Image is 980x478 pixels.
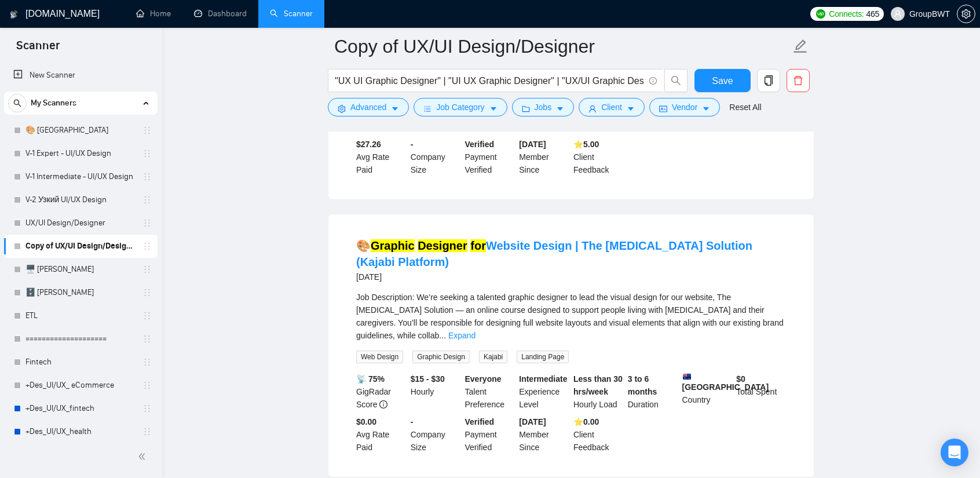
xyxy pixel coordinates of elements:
[793,39,808,54] span: edit
[25,281,136,304] a: 🗄️ [PERSON_NAME]
[142,172,152,181] span: holder
[535,101,552,114] span: Jobs
[25,235,136,258] a: Copy of UX/UI Design/Designer
[25,119,136,142] a: 🎨 [GEOGRAPHIC_DATA]
[579,98,645,116] button: userClientcaret-down
[356,140,381,149] b: $27.26
[25,420,136,443] a: +Des_UI/UX_health
[25,258,136,281] a: 🖥️ [PERSON_NAME]
[354,138,408,176] div: Avg Rate Paid
[517,351,569,363] span: Landing Page
[7,37,69,61] span: Scanner
[25,304,136,327] a: ETL
[649,98,720,116] button: idcardVendorcaret-down
[9,99,26,107] span: search
[391,104,399,113] span: caret-down
[354,373,408,411] div: GigRadar Score
[142,126,152,135] span: holder
[142,288,152,297] span: holder
[463,415,517,454] div: Payment Verified
[665,75,687,86] span: search
[142,311,152,320] span: holder
[8,94,27,112] button: search
[512,98,575,116] button: folderJobscaret-down
[13,64,148,87] a: New Scanner
[418,239,467,252] mark: Designer
[517,373,571,411] div: Experience Level
[379,400,387,408] span: info-circle
[571,373,626,411] div: Hourly Load
[142,265,152,274] span: holder
[489,104,498,113] span: caret-down
[659,104,667,113] span: idcard
[25,142,136,165] a: V-1 Expert - UI/UX Design
[519,417,546,426] b: [DATE]
[142,404,152,413] span: holder
[448,331,476,340] a: Expand
[758,75,780,86] span: copy
[414,98,507,116] button: barsJob Categorycaret-down
[334,32,791,61] input: Scanner name...
[957,9,975,19] a: setting
[354,415,408,454] div: Avg Rate Paid
[712,74,733,88] span: Save
[519,140,546,149] b: [DATE]
[957,9,975,19] span: setting
[356,351,403,363] span: Web Design
[423,104,432,113] span: bars
[941,439,968,466] div: Open Intercom Messenger
[519,374,567,384] b: Intermediate
[356,417,376,426] b: $0.00
[649,77,657,85] span: info-circle
[571,415,626,454] div: Client Feedback
[411,417,414,426] b: -
[25,397,136,420] a: +Des_UI/UX_fintech
[4,64,158,87] li: New Scanner
[601,101,622,114] span: Client
[522,104,530,113] span: folder
[573,417,599,426] b: ⭐️ 0.00
[142,381,152,390] span: holder
[682,373,769,392] b: [GEOGRAPHIC_DATA]
[25,211,136,235] a: UX/UI Design/Designer
[463,373,517,411] div: Talent Preference
[757,69,780,92] button: copy
[470,239,486,252] mark: for
[694,69,751,92] button: Save
[270,9,313,19] a: searchScanner
[31,92,76,115] span: My Scanners
[350,101,386,114] span: Advanced
[142,242,152,251] span: holder
[517,415,571,454] div: Member Since
[328,98,409,116] button: settingAdvancedcaret-down
[356,270,786,284] div: [DATE]
[411,140,414,149] b: -
[412,351,470,363] span: Graphic Design
[142,334,152,344] span: holder
[356,291,786,342] div: Job Description: We’re seeking a talented graphic designer to lead the visual design for our webs...
[571,138,626,176] div: Client Feedback
[25,327,136,351] a: ====================
[10,5,18,24] img: logo
[573,374,623,396] b: Less than 30 hrs/week
[680,373,734,411] div: Country
[957,5,975,23] button: setting
[787,69,810,92] button: delete
[465,374,502,384] b: Everyone
[356,239,752,268] a: 🎨Graphic Designer forWebsite Design | The [MEDICAL_DATA] Solution (Kajabi Platform)
[463,138,517,176] div: Payment Verified
[573,140,599,149] b: ⭐️ 5.00
[588,104,597,113] span: user
[729,101,761,114] a: Reset All
[479,351,507,363] span: Kajabi
[335,74,644,88] input: Search Freelance Jobs...
[194,9,247,19] a: dashboardDashboard
[672,101,697,114] span: Vendor
[142,149,152,158] span: holder
[25,188,136,211] a: V-2 Узкий UI/UX Design
[829,8,864,20] span: Connects:
[627,104,635,113] span: caret-down
[142,218,152,228] span: holder
[787,75,809,86] span: delete
[138,451,149,462] span: double-left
